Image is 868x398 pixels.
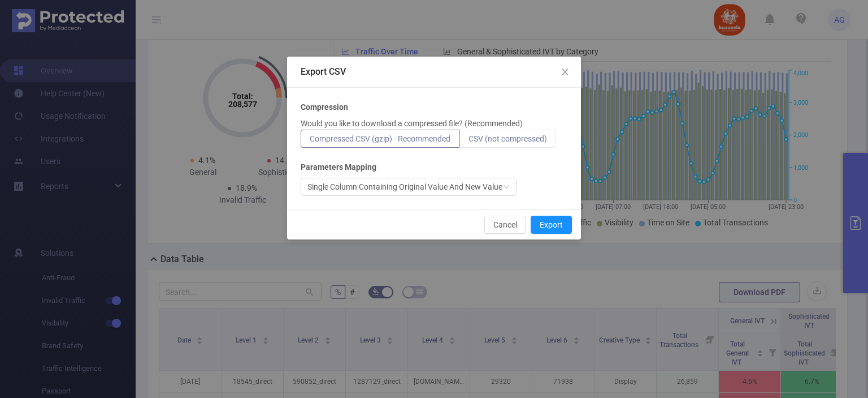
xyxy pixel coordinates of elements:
div: Single Column Containing Original Value And New Value [307,178,502,195]
b: Compression [301,101,348,113]
div: Export CSV [301,66,567,78]
button: Cancel [484,216,526,234]
span: CSV (not compressed) [468,134,547,143]
b: Parameters Mapping [301,161,376,173]
span: Compressed CSV (gzip) - Recommended [310,134,450,143]
i: icon: down [503,183,510,191]
p: Would you like to download a compressed file? (Recommended) [301,118,523,130]
button: Close [549,57,581,88]
i: icon: close [561,67,570,76]
button: Export [531,216,572,234]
